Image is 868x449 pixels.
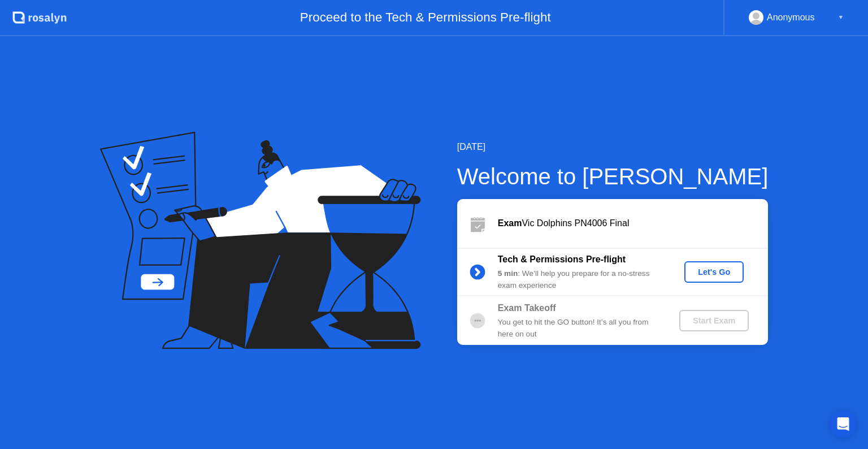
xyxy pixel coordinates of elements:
div: Open Intercom Messenger [830,411,857,438]
div: : We’ll help you prepare for a no-stress exam experience [498,268,661,291]
button: Let's Go [684,261,744,283]
div: Let's Go [689,267,739,277]
div: Vic Dolphins PN4006 Final [498,217,768,230]
div: Start Exam [684,316,744,325]
div: ▼ [838,10,844,25]
div: You get to hit the GO button! It’s all you from here on out [498,317,661,340]
div: Welcome to [PERSON_NAME] [457,159,769,193]
b: 5 min [498,269,518,278]
div: Anonymous [767,10,815,25]
b: Exam [498,218,522,228]
b: Exam Takeoff [498,303,556,313]
div: [DATE] [457,140,769,154]
button: Start Exam [679,310,749,331]
b: Tech & Permissions Pre-flight [498,254,626,264]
